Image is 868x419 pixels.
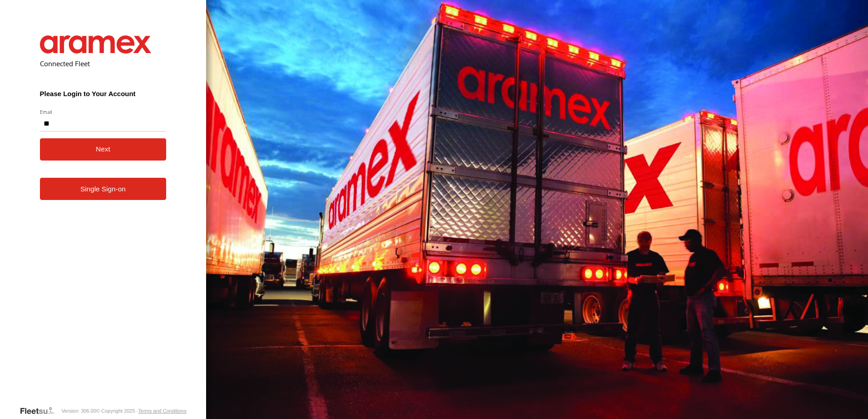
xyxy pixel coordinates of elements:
[96,408,187,414] div: © Copyright 2025 -
[61,408,96,414] div: Version: 306.00
[20,406,61,415] a: Visit our Website
[138,408,186,414] a: Terms and Conditions
[40,138,167,161] button: Next
[40,178,167,200] a: Single Sign-on
[40,59,167,68] h2: Connected Fleet
[40,90,167,97] h3: Please Login to Your Account
[40,108,167,115] label: Email
[40,35,152,54] img: Aramex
